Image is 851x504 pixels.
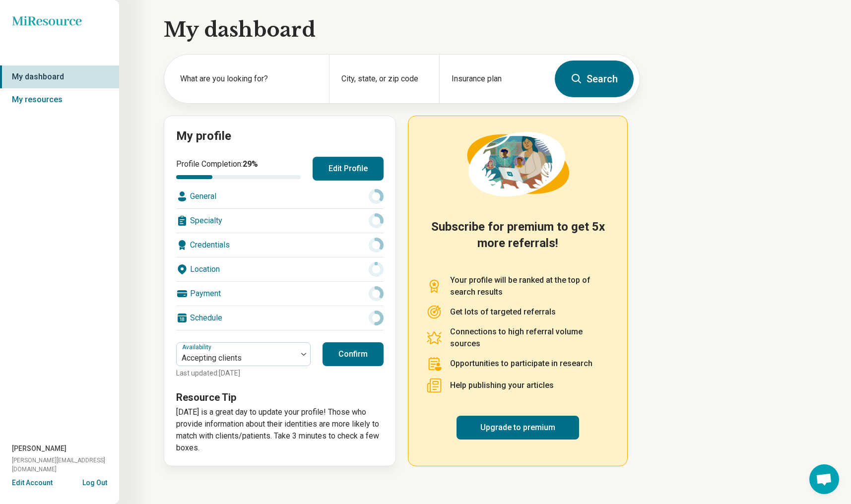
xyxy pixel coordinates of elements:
[176,368,311,378] p: Last updated: [DATE]
[176,390,384,404] h3: Resource Tip
[450,326,609,350] p: Connections to high referral volume sources
[82,478,107,486] button: Log Out
[176,209,384,233] div: Specialty
[12,456,119,474] span: [PERSON_NAME][EMAIL_ADDRESS][DOMAIN_NAME]
[176,282,384,306] div: Payment
[450,358,592,370] p: Opportunities to participate in research
[243,159,258,169] span: 29 %
[176,306,384,330] div: Schedule
[176,233,384,257] div: Credentials
[457,416,579,440] a: Upgrade to premium
[12,443,66,454] span: [PERSON_NAME]
[164,16,640,44] h1: My dashboard
[450,379,554,391] p: Help publishing your articles
[12,478,53,488] button: Edit Account
[450,306,556,318] p: Get lots of targeted referrals
[426,219,609,262] h2: Subscribe for premium to get 5x more referrals!
[176,185,384,208] div: General
[176,128,384,145] h2: My profile
[176,406,384,454] p: [DATE] is a great day to update your profile! Those who provide information about their identitie...
[555,61,634,97] button: Search
[809,464,839,494] div: Open chat
[176,257,384,281] div: Location
[323,342,384,366] button: Confirm
[450,274,609,298] p: Your profile will be ranked at the top of search results
[313,157,384,181] button: Edit Profile
[182,344,213,351] label: Availability
[176,158,301,179] div: Profile Completion:
[180,73,317,85] label: What are you looking for?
